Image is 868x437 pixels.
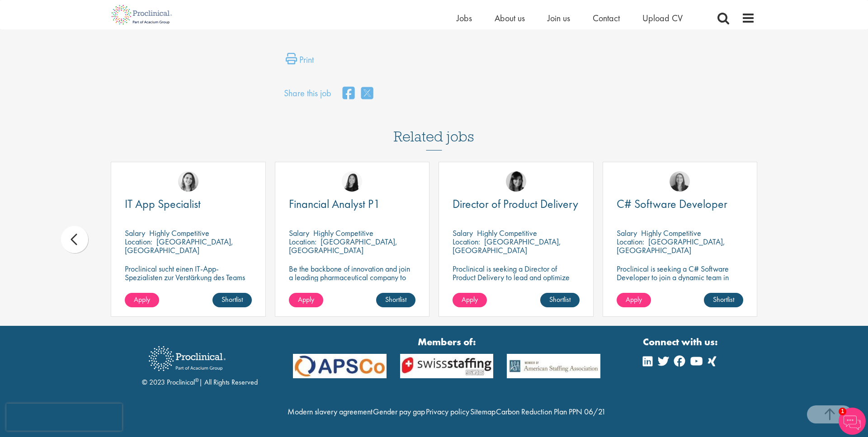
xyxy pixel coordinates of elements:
[453,236,561,255] p: [GEOGRAPHIC_DATA], [GEOGRAPHIC_DATA]
[373,406,425,417] a: Gender pay gap
[540,293,580,307] a: Shortlist
[453,228,473,238] span: Salary
[125,264,252,299] p: Proclinical sucht einen IT-App-Spezialisten zur Verstärkung des Teams unseres Kunden in der [GEOG...
[376,293,415,307] a: Shortlist
[289,228,309,238] span: Salary
[149,228,209,238] p: Highly Competitive
[289,236,316,247] span: Location:
[506,171,526,192] img: Tesnim Chagklil
[284,87,331,100] label: Share this job
[453,196,578,211] span: Director of Product Delivery
[617,196,727,211] span: C# Software Developer
[289,198,416,210] a: Financial Analyst P1
[195,376,199,384] sup: ®
[313,228,373,238] p: Highly Competitive
[134,295,150,304] span: Apply
[125,228,145,238] span: Salary
[617,228,637,238] span: Salary
[142,340,232,377] img: Proclinical Recruitment
[593,12,620,24] a: Contact
[125,236,152,247] span: Location:
[462,295,478,304] span: Apply
[453,198,580,210] a: Director of Product Delivery
[61,226,88,253] div: prev
[477,228,537,238] p: Highly Competitive
[617,293,651,307] a: Apply
[453,236,480,247] span: Location:
[298,295,314,304] span: Apply
[293,335,600,349] strong: Members of:
[125,236,233,255] p: [GEOGRAPHIC_DATA], [GEOGRAPHIC_DATA]
[617,264,744,299] p: Proclinical is seeking a C# Software Developer to join a dynamic team in [GEOGRAPHIC_DATA], [GEOG...
[617,236,725,255] p: [GEOGRAPHIC_DATA], [GEOGRAPHIC_DATA]
[626,295,642,304] span: Apply
[343,84,354,103] a: share on facebook
[393,354,500,379] img: APSCo
[500,354,607,379] img: APSCo
[361,84,373,103] a: share on twitter
[125,196,201,211] span: IT App Specialist
[289,236,397,255] p: [GEOGRAPHIC_DATA], [GEOGRAPHIC_DATA]
[125,293,159,307] a: Apply
[457,12,472,24] a: Jobs
[289,264,416,299] p: Be the backbone of innovation and join a leading pharmaceutical company to help keep life-changin...
[289,293,323,307] a: Apply
[704,293,743,307] a: Shortlist
[288,406,373,417] a: Modern slavery agreement
[642,12,683,24] a: Upload CV
[670,171,690,192] img: Mia Kellerman
[496,406,606,417] a: Carbon Reduction Plan PPN 06/21
[453,293,487,307] a: Apply
[495,12,525,24] a: About us
[643,335,720,349] strong: Connect with us:
[641,228,701,238] p: Highly Competitive
[125,198,252,210] a: IT App Specialist
[342,171,362,192] img: Numhom Sudsok
[617,198,744,210] a: C# Software Developer
[547,12,570,24] a: Join us
[470,406,495,417] a: Sitemap
[426,406,469,417] a: Privacy policy
[839,408,846,415] span: 1
[286,53,314,71] a: Print
[142,339,258,388] div: © 2023 Proclinical | All Rights Reserved
[178,171,198,192] img: Nur Ergiydiren
[394,106,474,150] h3: Related jobs
[617,236,644,247] span: Location:
[212,293,252,307] a: Shortlist
[839,408,866,435] img: Chatbot
[6,404,122,431] iframe: reCAPTCHA
[453,264,580,299] p: Proclinical is seeking a Director of Product Delivery to lead and optimize product delivery pract...
[289,196,380,211] span: Financial Analyst P1
[286,354,393,379] img: APSCo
